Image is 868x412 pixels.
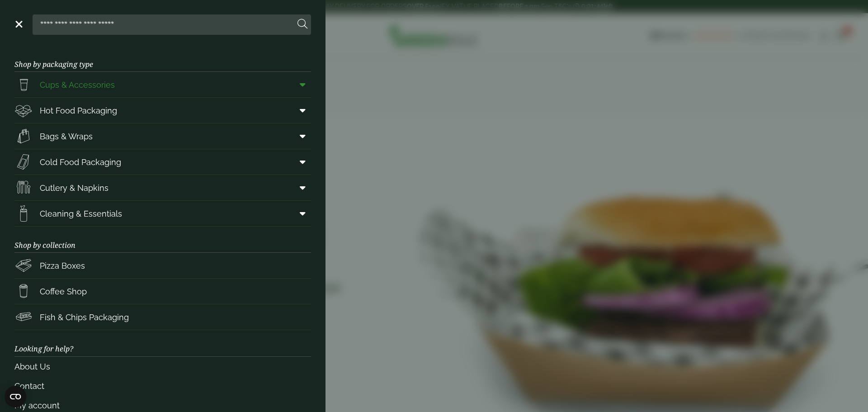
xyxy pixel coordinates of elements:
a: Contact [14,376,311,396]
img: PintNhalf_cup.svg [14,76,33,94]
img: Cutlery.svg [14,179,33,197]
span: Coffee Shop [40,285,87,298]
span: Cutlery & Napkins [40,182,108,194]
img: Pizza_boxes.svg [14,256,33,275]
a: Cleaning & Essentials [14,201,311,226]
span: Cold Food Packaging [40,156,121,168]
img: Deli_box.svg [14,101,33,119]
a: About Us [14,357,311,376]
h3: Shop by collection [14,227,311,253]
a: Cold Food Packaging [14,149,311,175]
h3: Looking for help? [14,330,311,356]
img: Paper_carriers.svg [14,127,33,145]
img: Sandwich_box.svg [14,153,33,171]
button: Open CMP widget [5,386,26,407]
span: Cups & Accessories [40,79,115,91]
a: Coffee Shop [14,279,311,304]
a: Cutlery & Napkins [14,175,311,200]
h3: Shop by packaging type [14,46,311,72]
a: Hot Food Packaging [14,98,311,123]
img: HotDrink_paperCup.svg [14,282,33,300]
img: FishNchip_box.svg [14,308,33,326]
a: Bags & Wraps [14,123,311,149]
span: Fish & Chips Packaging [40,311,129,323]
span: Hot Food Packaging [40,104,117,117]
img: open-wipe.svg [14,204,33,223]
a: Cups & Accessories [14,72,311,97]
span: Cleaning & Essentials [40,208,122,220]
span: Pizza Boxes [40,260,85,272]
span: Bags & Wraps [40,130,93,142]
a: Fish & Chips Packaging [14,304,311,330]
a: Pizza Boxes [14,253,311,278]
